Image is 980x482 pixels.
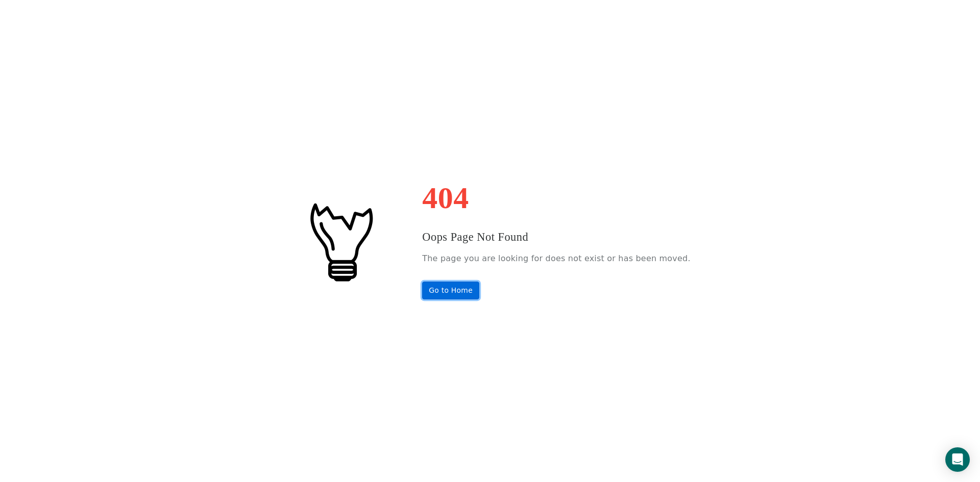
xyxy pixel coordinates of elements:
[422,229,690,246] h3: Oops Page Not Found
[422,183,690,213] h1: 404
[945,447,970,472] div: Open Intercom Messenger
[422,282,479,299] a: Go to Home
[289,190,391,292] img: #
[422,251,690,266] p: The page you are looking for does not exist or has been moved.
